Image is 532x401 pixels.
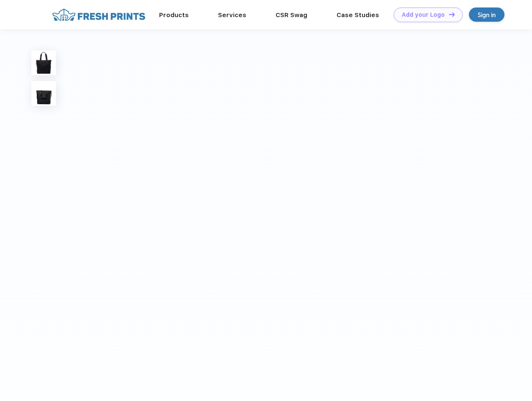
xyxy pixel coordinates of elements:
img: func=resize&h=100 [31,51,56,75]
img: fo%20logo%202.webp [50,8,148,22]
a: Sign in [469,8,504,22]
img: DT [449,12,455,17]
img: func=resize&h=100 [31,81,56,106]
div: Sign in [478,10,496,20]
div: Add your Logo [402,11,445,18]
a: Products [159,11,189,19]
